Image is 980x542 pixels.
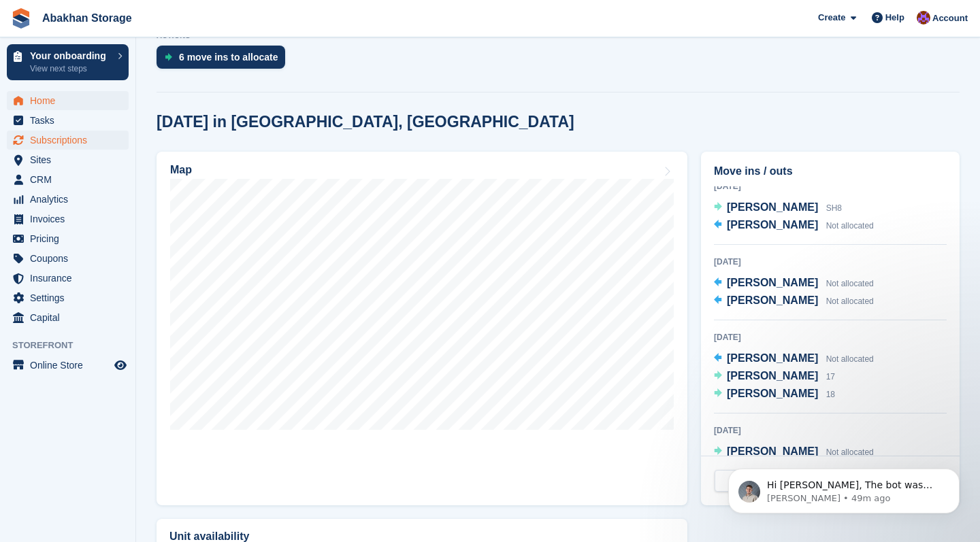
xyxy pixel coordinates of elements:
[30,249,112,268] span: Coupons
[37,7,137,29] a: Abakhan Storage
[7,131,129,150] a: menu
[714,350,874,368] a: [PERSON_NAME] Not allocated
[727,201,818,213] span: [PERSON_NAME]
[826,390,835,399] span: 18
[165,53,172,61] img: move_ins_to_allocate_icon-fdf77a2bb77ea45bf5b3d319d69a93e2d87916cf1d5bf7949dd705db3b84f3ca.svg
[714,368,835,386] a: [PERSON_NAME] 17
[917,11,930,24] img: William Abakhan
[714,256,947,268] div: [DATE]
[30,356,112,375] span: Online Store
[727,219,818,231] span: [PERSON_NAME]
[30,269,112,288] span: Insurance
[7,91,129,110] a: menu
[818,11,845,24] span: Create
[7,44,129,80] a: Your onboarding View next steps
[714,386,835,403] a: [PERSON_NAME] 18
[30,209,112,228] span: Invoices
[7,269,129,288] a: menu
[826,221,874,231] span: Not allocated
[7,190,129,209] a: menu
[30,170,112,189] span: CRM
[30,131,112,150] span: Subscriptions
[826,279,874,288] span: Not allocated
[30,190,112,209] span: Analytics
[714,275,874,292] a: [PERSON_NAME] Not allocated
[170,164,192,176] h2: Map
[7,229,129,248] a: menu
[826,203,842,213] span: SH8
[7,209,129,228] a: menu
[30,288,112,307] span: Settings
[714,199,842,217] a: [PERSON_NAME] SH8
[727,294,818,306] span: [PERSON_NAME]
[714,163,947,180] h2: Move ins / outs
[714,424,947,437] div: [DATE]
[30,111,112,130] span: Tasks
[30,51,111,61] p: Your onboarding
[112,357,129,373] a: Preview store
[885,11,904,24] span: Help
[932,12,968,25] span: Account
[826,297,874,306] span: Not allocated
[826,372,835,382] span: 17
[7,356,129,375] a: menu
[727,388,818,399] span: [PERSON_NAME]
[708,440,980,535] iframe: Intercom notifications message
[30,308,112,327] span: Capital
[826,354,874,364] span: Not allocated
[157,46,292,75] a: 6 move ins to allocate
[7,249,129,268] a: menu
[714,180,947,192] div: [DATE]
[30,63,111,75] p: View next steps
[179,52,278,63] div: 6 move ins to allocate
[11,8,31,29] img: stora-icon-8386f47178a22dfd0bd8f6a31ec36ba5ce8667c1dd55bd0f319d3a0aa187defe.svg
[714,292,874,310] a: [PERSON_NAME] Not allocated
[30,91,112,110] span: Home
[7,170,129,189] a: menu
[727,277,818,288] span: [PERSON_NAME]
[30,150,112,169] span: Sites
[727,370,818,382] span: [PERSON_NAME]
[714,217,874,235] a: [PERSON_NAME] Not allocated
[157,152,687,505] a: Map
[7,308,129,327] a: menu
[12,339,135,352] span: Storefront
[714,331,947,343] div: [DATE]
[7,150,129,169] a: menu
[7,288,129,307] a: menu
[727,352,818,364] span: [PERSON_NAME]
[7,111,129,130] a: menu
[157,113,574,131] h2: [DATE] in [GEOGRAPHIC_DATA], [GEOGRAPHIC_DATA]
[30,229,112,248] span: Pricing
